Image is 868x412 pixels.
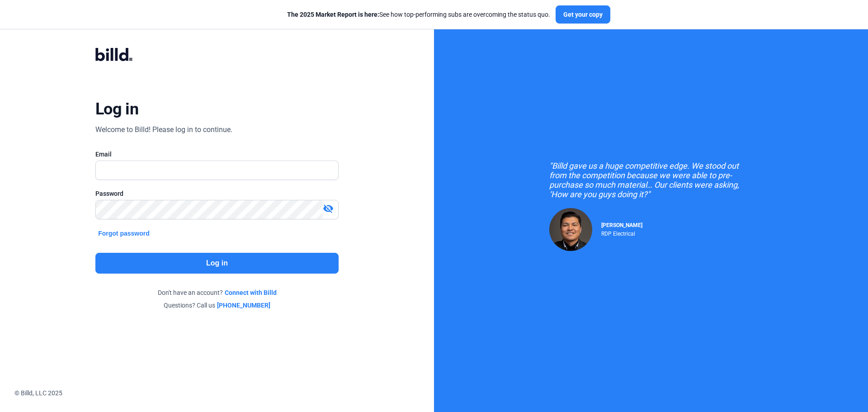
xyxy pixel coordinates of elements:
div: See how top-performing subs are overcoming the status quo. [287,10,550,19]
button: Log in [95,253,339,274]
button: Forgot password [95,228,152,238]
button: Get your copy [556,5,610,24]
div: Password [95,189,339,198]
span: The 2025 Market Report is here: [287,11,379,18]
a: [PHONE_NUMBER] [217,301,270,310]
div: Don't have an account? [95,288,339,297]
a: Connect with Billd [225,288,277,297]
div: Questions? Call us [95,301,339,310]
div: Welcome to Billd! Please log in to continue. [95,124,232,135]
div: "Billd gave us a huge competitive edge. We stood out from the competition because we were able to... [549,161,753,199]
div: Email [95,150,339,159]
div: RDP Electrical [601,228,642,237]
mat-icon: visibility_off [323,203,334,214]
img: Raul Pacheco [549,208,592,251]
div: Log in [95,99,138,119]
span: [PERSON_NAME] [601,222,642,228]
